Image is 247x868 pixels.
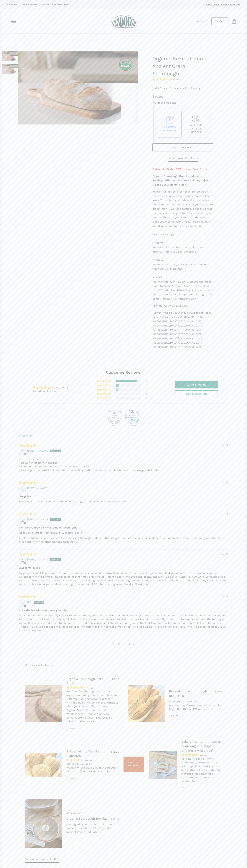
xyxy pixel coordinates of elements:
span: + ADD [171,714,178,717]
button: Add to Cart [152,143,213,151]
div: Subscribe & Save 10% We now offer Bake-at-Home Sourdough Baguettes (Set of 4)!Made with fres... [169,700,222,713]
img: Organic Bake-at-Home Ancient Grain Sourdough [2,64,18,74]
h2: Customer Reviews [19,370,228,375]
span: 1 review [199,754,207,756]
span: Subscribe and save [190,123,202,130]
p: Really great bread. Very pleased. Will order again. [19,531,228,535]
div: + ADD [66,725,77,730]
img: Bake-at-Home Sourdough Shokupan (Japanese Milk Bread) [149,751,177,779]
a: View more from collection [25,857,59,863]
img: Organic Bake-at-Home Ancient Grain Sourdough [2,51,18,61]
p: I bake a full loaf once a week (after defrosting the night before in the fridge). Then after baki... [19,536,228,544]
span: [DATE] [221,512,228,515]
span: 4.29 stars [66,686,84,689]
div: 82% (14) reviews with 5 star rating [97,380,112,382]
span: 5 star review [19,513,36,516]
div: 100.0 [130,424,135,427]
a: Organic Sourdough Tortillas [66,817,107,820]
img: Judge.me Diamond Transparent Shop medal [125,410,140,424]
p: We wanted you to experience our bread as fresh as possible even if you’re many miles away. Throug... [152,189,213,301]
div: 6% (1) reviews with 3 star rating [97,388,112,391]
div: Subscribe & Save 10% We now offer Bake-at-Home Sourdough Ciabattas (Set of 4)!Made with fres... [66,762,119,775]
div: + ADD [169,713,180,718]
span: 4.76 stars [152,78,170,81]
a: Bake-at-Home Sourdough Baguettes [169,689,207,698]
p: FREE GROUND SHIPPING ON BREAD ORDERS $65+ [7,3,70,7]
a: More payment options [168,156,198,162]
span: 17 reviews [170,78,180,81]
div: + ADD [181,785,192,790]
span: [PERSON_NAME] [27,558,49,561]
span: Add to Cart [174,146,191,149]
div: 2 [146,384,150,387]
span: H.C. [27,600,32,604]
a: Ask a question [175,390,218,397]
p: In general I don’t leave many reviews. This bread is so delicious…I have cleaned up my diet over ... [19,571,228,586]
img: Bake-at-Home Sourdough Ciabattas [25,753,62,777]
span: 7 reviews [84,687,93,689]
div: 14 [146,380,150,382]
select: Sort dropdown [19,432,39,439]
span: $12.00 [213,690,222,693]
div: Based on 17 reviews [33,390,68,393]
span: + ADD [183,786,190,789]
div: One-time Purchase [161,125,178,132]
div: Average rating is 4.76 stars [33,385,68,390]
a: Organic Sourdough Tortillas [25,799,62,848]
a: Email Perk: FREE SHIPPING [201,2,245,9]
img: Organic Bake-at-Home Ancient Grain Sourdough [18,51,138,124]
div: Diamond Transparent Shop. Published 100% of verified reviews received in total [125,410,140,424]
a: Page 3 [122,642,128,646]
span: $10.00 [213,740,222,744]
span: 5 star review [19,444,36,447]
p: Great flavor, easy to use instructions. It was a great hit. I will be a repeat customer [19,500,228,503]
strong: Organic Sourdough Bread made with Freshly-milled Ancient Grain Flour, enjoy right at your home, f... [152,174,208,186]
span: [DATE] [221,552,228,555]
a: Page 4 [132,642,137,646]
div: Our organic sourdough tortillas are made with a blend of freshly milled ancient grains and natura... [66,823,119,836]
span: [DATE] [221,444,228,447]
a: 4. Bake-at-Home [25,663,54,667]
a: Organic Sourdough Pizza Crust [25,685,62,722]
a: 4.76 out of 5 [52,386,68,389]
a: Bake-at-Home Sourdough Ciabattas [66,749,104,758]
b: Love the bread but not every month... [19,608,228,612]
span: 5 star review [19,481,36,485]
div: Soft, fluffy bake-at-home sourdough shokupan made with organic ancient grains and cultured butter... [181,757,222,785]
span: + ADD [68,726,75,729]
a: Judge.me Silver Authentic Shop medal 93.8 [107,410,122,424]
div: Not Available [66,812,119,816]
div: 12% (2) reviews with 4 star rating [97,384,112,387]
a: Write a review [175,381,218,388]
span: 3 star review [19,595,36,598]
div: 1 [146,388,150,391]
p: The bread is fantastic !! Two minor recommendations: - Find non-plastic material for the bag-- I.... [19,457,228,472]
div: + ADD [66,775,77,780]
span: [DATE] [221,481,228,484]
legend: Purchase Options [153,101,176,105]
span: [PERSON_NAME] [27,487,49,490]
span: 5.00 stars [66,759,84,762]
span: From [207,740,212,744]
span: (Save 50%) [190,131,202,134]
a: Page 2 [128,642,132,646]
span: + ADD [68,776,75,779]
b: Delicious, Easy on my Stomach, Satisfying [19,526,228,530]
div: New Addition! [123,757,144,772]
span: Email Perk: FREE SHIPPING [206,3,240,6]
a: FREE GROUND SHIPPING ON BREAD ORDERS $65+ [2,2,75,9]
img: Judge.me Silver Authentic Shop medal [107,410,122,424]
img: Bake-at-Home Sourdough Baguettes [128,685,165,722]
span: 5 star review [19,553,36,556]
span: 1 review [84,759,92,762]
a: Contact [211,18,229,25]
div: 93.8 [112,424,117,427]
b: Awesome bread [19,566,228,570]
img: 123Dough Bakery [111,15,138,28]
span: 5.00 stars [181,753,199,757]
h1: Organic Bake-at-Home Ancient Grain Sourdough [150,53,216,79]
